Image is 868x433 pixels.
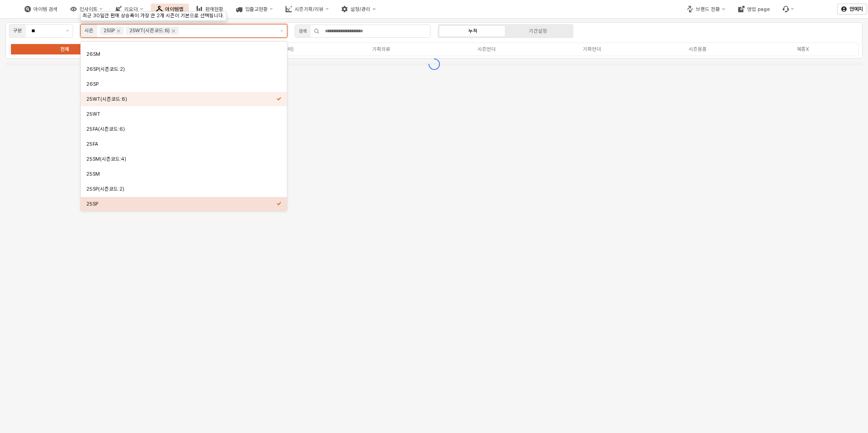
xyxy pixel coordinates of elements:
div: 기획의류 [372,46,390,52]
div: 25WT [86,111,276,118]
div: 전체 [60,46,69,52]
label: 기간설정 [506,27,571,35]
div: Remove 25WT(시즌코드:8) [172,29,175,33]
label: 전체 [12,45,118,53]
div: 25FA(시즌코드:6) [86,126,276,133]
div: 구분 [13,27,22,35]
button: 제안 사항 표시 [62,25,73,37]
div: 25FA [86,141,276,148]
div: 기간설정 [529,28,547,34]
div: 25SP(시즌코드:2) [86,186,276,192]
div: 영업 page [747,6,770,12]
div: 판매현황 [205,6,223,12]
div: 브랜드 전환 [696,6,720,12]
div: 인사이트 [65,4,108,15]
label: 시즌용품 [645,45,750,53]
div: 25SP [86,201,276,207]
div: 인사이트 [79,6,98,12]
div: 25WT(시즌코드:8) [86,96,276,103]
div: 기획언더 [583,46,601,52]
button: 제안 사항 표시 [276,25,287,37]
div: 아이템맵 [165,6,183,12]
div: 입출고현황 [245,6,268,12]
label: 기획언더 [539,45,645,53]
div: 25SM(시즌코드:4) [86,156,276,162]
div: 버그 제보 및 기능 개선 요청 [777,4,799,15]
label: 시즌언더 [434,45,539,53]
div: 영업 page [733,4,775,15]
label: 누적 [441,27,506,35]
div: 26SP(시즌코드:2) [86,66,276,73]
div: 시즌 [84,27,94,35]
div: 시즌언더 [478,46,496,52]
p: 안예지 [849,5,863,13]
div: 복종X [797,46,809,52]
div: 시즌기획/리뷰 [295,6,324,12]
div: 26SP [86,81,276,88]
div: 아이템맵 [151,4,189,15]
label: 기획의류 [329,45,434,53]
div: 25SM [86,171,276,177]
div: 입출고현황 [231,4,278,15]
div: 누적 [469,28,478,34]
div: 판매현황 [191,4,229,15]
div: 26SM [86,51,276,58]
div: 검색 [299,27,307,35]
div: 설정/관리 [336,4,381,15]
div: 25SP [104,27,115,35]
div: 아이템 검색 [34,6,58,12]
div: 25WT(시즌코드:8) [129,27,170,35]
div: 시즌기획/리뷰 [280,4,334,15]
div: Select an option [81,41,287,212]
div: 시즌용품 [689,46,707,52]
div: 브랜드 전환 [681,4,730,15]
div: 리오더 [124,6,138,12]
div: 설정/관리 [350,6,370,12]
label: 복종X [750,45,856,53]
div: 리오더 [110,4,148,15]
div: 아이템 검색 [19,4,63,15]
div: Remove 25SP [117,29,120,33]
